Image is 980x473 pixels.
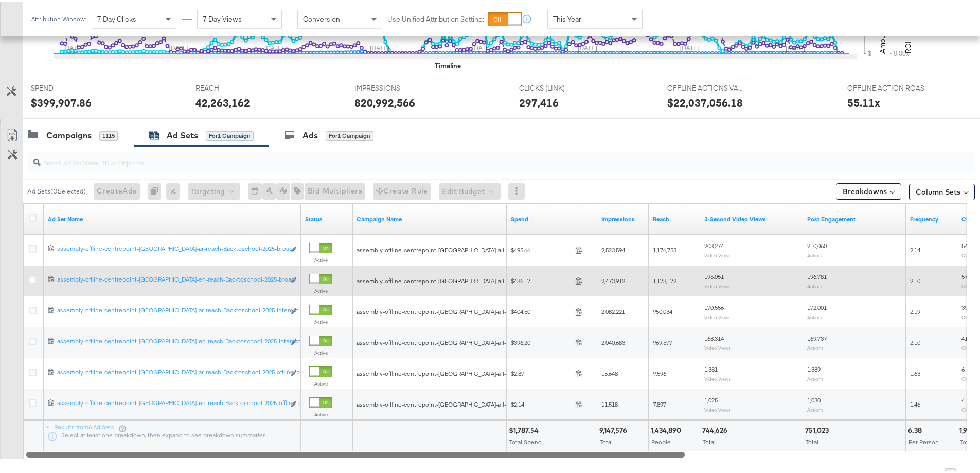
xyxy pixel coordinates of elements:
span: 390 [961,302,971,309]
span: $2.87 [511,367,571,375]
span: 7 Day Clicks [97,12,136,22]
span: 170,556 [704,302,724,309]
span: assembly-offline-centrepoint-[GEOGRAPHIC_DATA]-all-reach-BackToSchool-2025 [357,367,576,375]
span: OFFLINE ACTION ROAS [847,81,924,91]
sub: Video Views [704,250,731,256]
span: 4 [961,394,965,402]
span: $404.50 [511,306,571,313]
span: 2,473,912 [601,275,625,283]
span: 7 Day Views [203,12,242,22]
sub: Video Views [704,281,731,287]
a: The number of times your video was viewed for 3 seconds or more. [704,213,799,221]
a: assembly-offline-centrepoint-[GEOGRAPHIC_DATA]-en-reach-Backtoschool-2025-Interest [57,335,285,346]
span: 172,001 [807,302,827,309]
span: SPEND [31,81,108,91]
sub: Actions [807,343,824,349]
a: Your Ad Set name. [48,213,297,221]
label: Active [309,409,332,416]
span: 570 [961,271,971,278]
label: Active [309,255,332,261]
div: 751,023 [805,424,832,433]
span: 195,051 [704,271,724,278]
span: OFFLINE ACTIONS VALUE [667,81,744,91]
a: Shows the current state of your Ad Set. [305,213,348,221]
span: This Year [553,12,581,22]
span: $486.17 [511,275,571,283]
span: assembly-offline-centrepoint-[GEOGRAPHIC_DATA]-all-reach-BackToSchool-2025 [357,337,576,344]
span: $495.66 [511,244,571,252]
div: assembly-offline-centrepoint-[GEOGRAPHIC_DATA]-ar-reach-Backtoschool-2025-broad [57,242,285,251]
span: 1.63 [910,367,920,375]
span: 1,389 [807,363,821,371]
span: assembly-offline-centrepoint-[GEOGRAPHIC_DATA]-all-reach-BackToSchool-2025 [357,398,576,406]
div: assembly-offline-centrepoint-[GEOGRAPHIC_DATA]-en-reach-Backtoschool-2025-offline_purchasers [57,397,285,405]
span: Total [960,436,973,444]
div: Campaigns [46,128,92,139]
label: Use Unified Attribution Setting: [387,12,484,22]
span: Total [600,436,613,444]
span: CLICKS (LINK) [519,81,596,91]
input: Search Ad Set Name, ID or Objective [41,146,888,166]
sub: Actions [807,312,824,318]
span: 6 [961,363,965,371]
sub: Video Views [704,312,731,318]
span: 950,034 [653,306,672,313]
span: 169,737 [807,332,827,340]
span: 208,274 [704,240,724,248]
sub: Actions [807,250,824,256]
sub: Video Views [704,343,731,349]
text: ROI [903,39,913,51]
span: IMPRESSIONS [354,81,432,91]
span: 210,060 [807,240,827,248]
span: $2.14 [511,398,571,406]
span: 545 [961,240,971,248]
div: Ad Sets ( 0 Selected) [27,185,86,194]
div: 1115 [99,129,118,138]
a: The number of people your ad was served to. [653,213,696,221]
span: 1,178,172 [653,275,676,283]
span: 969,577 [653,337,672,344]
span: Total Spend [509,436,542,444]
text: Amount (USD) [878,6,887,51]
span: Conversion [303,12,340,22]
div: assembly-offline-centrepoint-[GEOGRAPHIC_DATA]-ar-reach-Backtoschool-2025-Interest [57,304,285,312]
div: 297,416 [519,93,559,108]
span: 2.19 [910,306,920,313]
span: assembly-offline-centrepoint-[GEOGRAPHIC_DATA]-all-reach-BackToSchool-2025 [357,306,576,313]
span: 2,082,221 [601,306,625,313]
sub: Actions [807,374,824,380]
span: 2.14 [910,244,920,252]
span: 168,314 [704,332,724,340]
a: assembly-offline-centrepoint-[GEOGRAPHIC_DATA]-en-reach-Backtoschool-2025-broad [57,273,285,284]
div: assembly-offline-centrepoint-[GEOGRAPHIC_DATA]-en-reach-Backtoschool-2025-Interest [57,335,285,343]
span: 9,596 [653,367,666,375]
div: for 1 Campaign [206,129,254,138]
button: Column Sets [909,182,975,198]
span: 2,040,683 [601,337,625,344]
div: for 1 Campaign [326,129,373,138]
span: 196,781 [807,271,827,278]
span: 412 [961,332,971,340]
a: The average number of times your ad was served to each person. [910,213,953,221]
span: 1,030 [807,394,821,402]
span: 7,897 [653,398,666,406]
div: Timeline [435,59,461,69]
span: 2.10 [910,275,920,283]
span: 1,176,753 [653,244,676,252]
span: $396.20 [511,337,571,344]
span: 2.10 [910,337,920,344]
button: Breakdowns [836,181,901,198]
span: Total [703,436,716,444]
div: 55.11x [847,93,880,108]
a: assembly-offline-centrepoint-[GEOGRAPHIC_DATA]-ar-reach-Backtoschool-2025-broad [57,242,285,253]
a: assembly-offline-centrepoint-[GEOGRAPHIC_DATA]-ar-reach-Backtoschool-2025-Interest [57,304,285,315]
div: 744,626 [702,424,730,433]
span: 1,025 [704,394,718,402]
div: 0 [148,181,166,198]
span: Total [806,436,818,444]
a: The number of actions related to your Page's posts as a result of your ad. [807,213,902,221]
span: People [651,436,671,444]
div: assembly-offline-centrepoint-[GEOGRAPHIC_DATA]-ar-reach-Backtoschool-2025-offline_purchasers [57,366,285,374]
label: Active [309,347,332,354]
span: 1.46 [910,398,920,406]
